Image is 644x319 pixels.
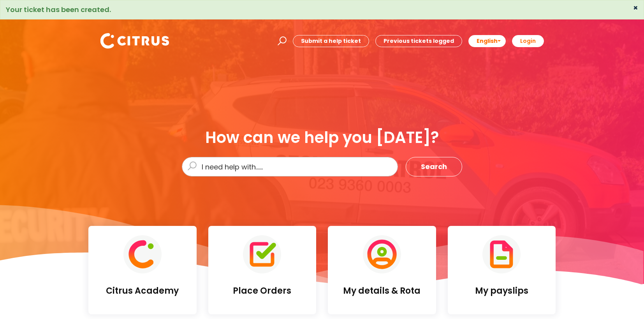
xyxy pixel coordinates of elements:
div: How can we help you [DATE]? [182,129,462,146]
h4: Place Orders [215,286,310,296]
h4: My details & Rota [334,286,430,296]
a: Place Orders [208,226,317,314]
h4: Citrus Academy [95,286,190,296]
span: English [477,37,498,45]
a: My details & Rota [328,226,436,314]
a: Previous tickets logged [375,35,462,47]
button: × [633,4,638,11]
a: Citrus Academy [88,226,197,314]
input: I need help with...... [182,157,398,176]
button: Search [406,157,462,176]
h4: My payslips [454,286,550,296]
a: Login [512,35,544,47]
a: Submit a help ticket [293,35,369,47]
a: My payslips [448,226,556,314]
span: Search [421,160,447,173]
b: Login [520,37,536,45]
